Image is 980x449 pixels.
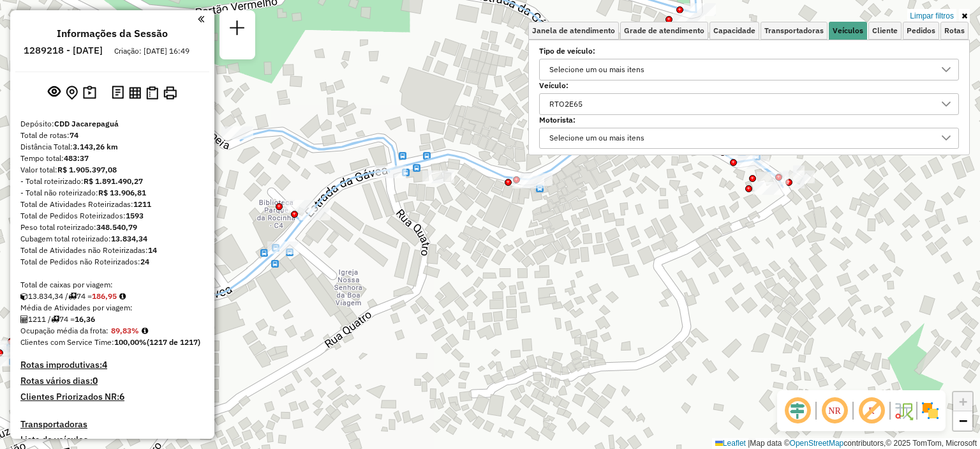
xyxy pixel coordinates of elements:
strong: 4 [102,359,107,370]
strong: 1593 [126,211,144,220]
strong: R$ 1.891.490,27 [84,176,143,186]
div: Total de Pedidos Roteirizados: [20,210,204,222]
div: 1211 / 74 = [20,314,204,325]
span: | [748,439,750,448]
span: Transportadoras [764,27,824,34]
div: Criação: [DATE] 16:49 [109,45,195,57]
div: Média de Atividades por viagem: [20,302,204,314]
div: Peso total roteirizado: [20,222,204,233]
strong: 100,00% [114,337,147,347]
i: Total de rotas [51,316,59,323]
div: - Total roteirizado: [20,176,204,187]
button: Centralizar mapa no depósito ou ponto de apoio [63,83,80,103]
label: Tipo de veículo: [539,45,959,57]
span: Ocupação média da frota: [20,326,108,335]
span: − [959,413,967,429]
i: Total de rotas [68,293,77,300]
span: Capacidade [713,27,755,34]
a: Nova sessão e pesquisa [225,15,250,44]
div: Total de Atividades Roteirizadas: [20,199,204,210]
div: Total de caixas por viagem: [20,279,204,291]
h4: Lista de veículos [20,434,204,445]
strong: (1217 de 1217) [147,337,200,347]
strong: 24 [140,257,149,266]
em: Média calculada utilizando a maior ocupação (%Peso ou %Cubagem) de cada rota da sessão. Rotas cro... [142,327,148,335]
div: - Total não roteirizado: [20,187,204,199]
strong: R$ 1.905.397,08 [57,165,117,174]
strong: 186,95 [92,291,117,301]
div: Tempo total: [20,153,204,164]
h6: 1289218 - [DATE] [24,45,103,56]
div: Total de rotas: [20,130,204,141]
span: Ocultar NR [819,395,850,426]
div: Map data © contributors,© 2025 TomTom, Microsoft [712,438,980,449]
span: Exibir rótulo [856,395,887,426]
h4: Rotas vários dias: [20,376,204,386]
strong: 14 [148,245,157,255]
div: Distância Total: [20,141,204,153]
i: Total de Atividades [20,316,28,323]
a: Zoom out [953,411,972,430]
span: Ocultar deslocamento [782,395,813,426]
label: Veículo: [539,80,959,91]
h4: Informações da Sessão [57,27,168,40]
strong: R$ 13.906,81 [98,188,146,197]
strong: 348.540,79 [96,222,137,232]
button: Visualizar relatório de Roteirização [126,84,144,101]
h4: Clientes Priorizados NR: [20,392,204,402]
img: Exibir/Ocultar setores [920,400,940,421]
span: Cliente [872,27,898,34]
span: Clientes com Service Time: [20,337,114,347]
strong: 89,83% [111,326,139,335]
a: Clique aqui para minimizar o painel [198,11,204,26]
div: RTO2E65 [545,94,587,114]
div: Total de Atividades não Roteirizadas: [20,245,204,256]
label: Motorista: [539,114,959,126]
strong: CDD Jacarepaguá [54,119,119,128]
span: Rotas [944,27,965,34]
div: 13.834,34 / 74 = [20,291,204,302]
strong: 1211 [133,199,151,209]
i: Cubagem total roteirizado [20,293,28,300]
strong: 16,36 [75,314,95,324]
a: OpenStreetMap [790,439,844,448]
span: Pedidos [907,27,935,34]
strong: 483:37 [64,153,89,163]
strong: 0 [93,375,98,386]
i: Meta Caixas/viagem: 216,70 Diferença: -29,75 [119,293,126,300]
img: Fluxo de ruas [893,400,914,421]
button: Logs desbloquear sessão [109,83,126,103]
strong: 3.143,26 km [73,142,118,151]
span: Janela de atendimento [532,27,615,34]
div: Depósito: [20,118,204,130]
div: Cubagem total roteirizado: [20,233,204,245]
a: Leaflet [715,439,746,448]
button: Painel de Sugestão [80,83,99,103]
h4: Transportadoras [20,419,204,430]
div: Total de Pedidos não Roteirizados: [20,256,204,268]
div: Valor total: [20,164,204,176]
div: Selecione um ou mais itens [545,59,649,80]
button: Imprimir Rotas [161,84,179,102]
h4: Rotas improdutivas: [20,360,204,370]
a: Ocultar filtros [959,9,970,23]
strong: 74 [70,130,78,140]
span: + [959,393,967,409]
strong: 6 [119,391,124,402]
strong: 13.834,34 [111,234,147,243]
a: Zoom in [953,392,972,411]
span: Veículos [833,27,863,34]
div: Selecione um ou mais itens [545,128,649,149]
button: Exibir sessão original [45,82,63,103]
span: Grade de atendimento [624,27,704,34]
button: Visualizar Romaneio [144,84,161,102]
a: Limpar filtros [907,9,956,23]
